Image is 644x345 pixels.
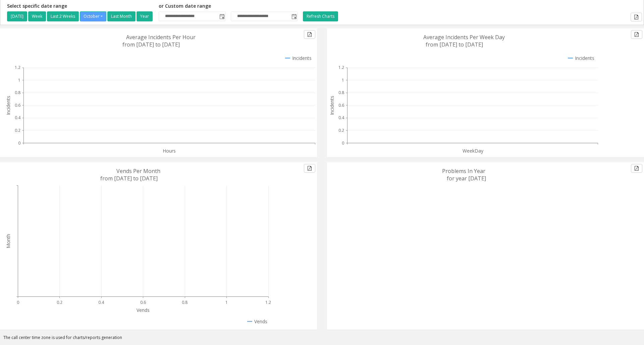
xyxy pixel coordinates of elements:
button: Last 2 Weeks [47,11,79,21]
text: Month [5,234,11,248]
span: Toggle popup [218,12,225,21]
button: October [80,11,106,21]
button: Export to pdf [631,164,642,173]
button: Last Month [107,11,136,21]
text: from [DATE] to [DATE] [100,175,158,182]
text: 1.2 [265,299,271,305]
text: 1.2 [338,65,344,70]
text: WeekDay [463,148,484,154]
text: 0.6 [338,102,344,108]
text: 0.2 [338,127,344,133]
button: Week [28,11,46,21]
button: Export to pdf [631,30,642,39]
text: 0 [342,140,344,146]
text: from [DATE] to [DATE] [122,41,180,48]
text: Problems In Year [442,167,485,175]
text: 1 [225,299,228,305]
button: Year [137,11,153,21]
text: Incidents [329,96,335,115]
text: 0.4 [338,115,344,120]
text: 0 [18,140,20,146]
text: from [DATE] to [DATE] [426,41,483,48]
text: Average Incidents Per Hour [126,33,196,41]
button: Export to pdf [304,30,315,39]
h5: or Custom date range [159,3,298,9]
text: 1 [342,77,344,83]
text: 0.6 [140,299,146,305]
text: Hours [163,148,176,154]
text: Incidents [5,96,11,115]
text: 0.8 [338,90,344,95]
text: 0.4 [15,115,21,120]
text: 0.8 [182,299,187,305]
text: 0.2 [57,299,62,305]
text: 0.8 [15,90,20,95]
h5: Select specific date range [7,3,154,9]
text: 0.6 [15,102,20,108]
button: Refresh Charts [303,11,338,21]
span: Toggle popup [290,12,298,21]
text: Vends Per Month [116,167,160,175]
button: [DATE] [7,11,27,21]
text: for year [DATE] [447,175,486,182]
text: 0 [17,299,19,305]
text: 0.4 [98,299,104,305]
text: 1.2 [15,65,20,70]
text: Vends [137,307,150,313]
text: 0.2 [15,127,20,133]
text: 1 [18,77,20,83]
button: Export to pdf [304,164,315,173]
button: Export to pdf [631,13,642,21]
text: Average Incidents Per Week Day [423,33,505,41]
